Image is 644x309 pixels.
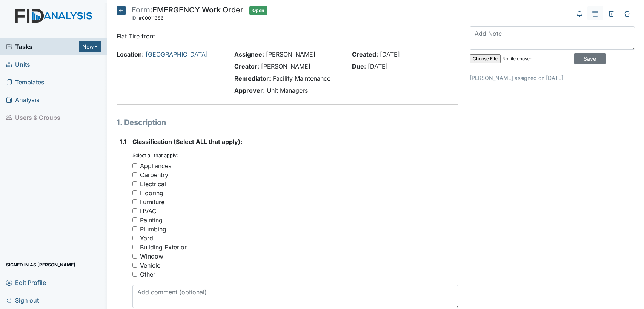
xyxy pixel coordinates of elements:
[6,259,75,271] span: Signed in as [PERSON_NAME]
[146,50,208,58] a: [GEOGRAPHIC_DATA]
[266,50,315,58] span: [PERSON_NAME]
[140,170,168,179] div: Carpentry
[352,50,378,58] strong: Created:
[140,270,155,279] div: Other
[132,263,137,268] input: Vehicle
[117,50,144,58] strong: Location:
[140,197,164,207] div: Furniture
[140,234,153,243] div: Yard
[140,243,187,252] div: Building Exterior
[79,41,101,52] button: New
[140,252,163,261] div: Window
[234,50,264,58] strong: Assignee:
[132,15,138,21] span: ID:
[117,32,458,41] p: Flat Tire front
[140,225,166,234] div: Plumbing
[574,53,606,64] input: Save
[470,74,635,82] p: [PERSON_NAME] assigned on [DATE].
[132,163,137,168] input: Appliances
[6,42,79,51] a: Tasks
[234,87,265,94] strong: Approver:
[6,76,45,88] span: Templates
[6,58,30,70] span: Units
[132,272,137,277] input: Other
[140,179,166,188] div: Electrical
[352,63,366,70] strong: Due:
[267,87,308,94] span: Unit Managers
[140,261,160,270] div: Vehicle
[273,75,330,82] span: Facility Maintenance
[132,6,243,23] div: EMERGENCY Work Order
[140,188,163,197] div: Flooring
[6,94,40,106] span: Analysis
[132,181,137,186] input: Electrical
[140,216,163,225] div: Painting
[261,63,310,70] span: [PERSON_NAME]
[234,63,259,70] strong: Creator:
[234,75,271,82] strong: Remediator:
[132,254,137,259] input: Window
[132,138,242,145] span: Classification (Select ALL that apply):
[132,199,137,204] input: Furniture
[117,117,458,128] h1: 1. Description
[132,226,137,231] input: Plumbing
[249,6,267,15] span: Open
[6,277,46,288] span: Edit Profile
[368,63,388,70] span: [DATE]
[6,294,39,306] span: Sign out
[140,207,157,216] div: HVAC
[380,50,400,58] span: [DATE]
[132,190,137,195] input: Flooring
[120,137,126,146] label: 1.1
[140,161,171,170] div: Appliances
[132,245,137,249] input: Building Exterior
[132,236,137,240] input: Yard
[132,172,137,177] input: Carpentry
[132,208,137,213] input: HVAC
[132,153,178,158] small: Select all that apply:
[132,5,152,14] span: Form:
[139,15,164,21] span: #00011386
[132,217,137,222] input: Painting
